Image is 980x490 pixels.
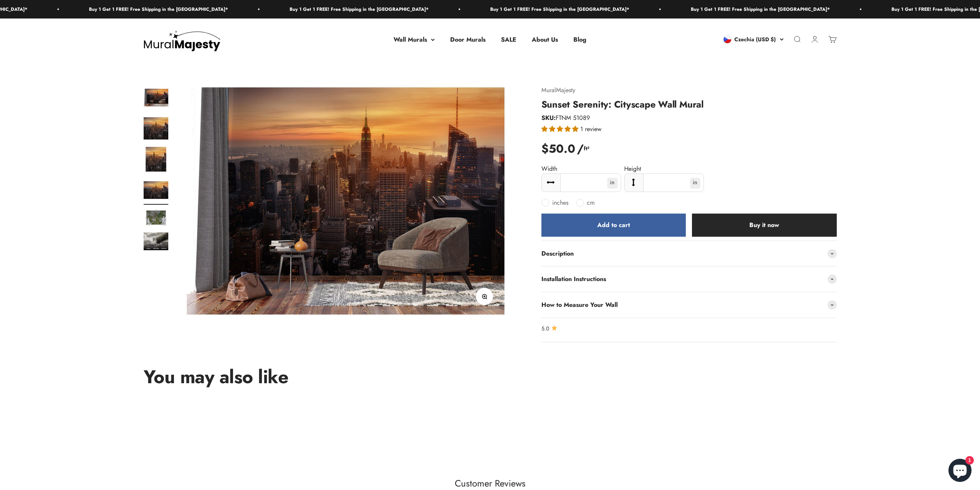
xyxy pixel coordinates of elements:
h2: You may also like [144,367,289,387]
h2: Customer Reviews [265,477,715,490]
div: Buy it now [707,220,821,230]
span: 50.0 [549,140,577,158]
img: Sunset Serenity: Cityscape Wall Mural [144,232,168,250]
a: About Us [532,35,558,44]
b: SKU: [541,113,556,122]
label: in [690,178,700,189]
p: Buy 1 Get 1 FREE! Free Shipping in the [GEOGRAPHIC_DATA]* [839,5,978,13]
img: Sunset Serenity: Cityscape Wall Mural [144,147,168,172]
img: Sunset Serenity: Cityscape Wall Mural [144,85,168,110]
a: MuralMajesty [541,86,575,94]
a: 5.05.0 out of 5.0 stars [541,324,837,333]
p: Buy 1 Get 1 FREE! Free Shipping in the [GEOGRAPHIC_DATA]* [437,5,576,13]
p: Buy 1 Get 1 FREE! Free Shipping in the [GEOGRAPHIC_DATA]* [36,5,175,13]
span: FTNM 51089 [541,113,590,122]
h1: Sunset Serenity: Cityscape Wall Mural [541,98,837,111]
span: How to Measure Your Wall [541,300,618,310]
span: 5.00 stars [541,125,580,133]
summary: Installation Instructions [541,266,837,292]
inbox-online-store-chat: Shopify online store chat [946,459,974,484]
i: ft² [584,144,590,153]
span: Description [541,249,574,259]
button: Go to item 3 [144,147,168,174]
button: Add to cart [541,214,686,237]
summary: Wall Murals [394,35,435,45]
label: Height [624,164,641,173]
div: $ [541,140,590,158]
span: / [577,140,590,158]
button: Go to item 1 [144,85,168,112]
summary: Description [541,241,837,266]
img: arrows-v.svg [630,178,637,186]
span: inches [552,198,568,207]
div: Add to cart [557,220,670,230]
button: Buy it now [692,214,836,237]
a: Door Murals [450,35,486,44]
p: Buy 1 Get 1 FREE! Free Shipping in the [GEOGRAPHIC_DATA]* [237,5,376,13]
a: SALE [501,35,516,44]
span: cm [587,198,595,207]
img: Sunset Serenity: Cityscape Wall Mural [144,116,168,141]
img: Sunset Serenity: Cityscape Wall Mural [144,209,168,226]
span: Installation Instructions [541,274,606,284]
button: Go to item 4 [144,178,168,205]
button: Czechia (USD $) [724,35,784,44]
button: Go to item 5 [144,209,168,229]
label: Width [541,164,557,173]
span: Czechia (USD $) [734,35,776,44]
span: 5.0 [541,324,549,333]
img: arrows-h.svg [547,178,554,186]
span: 1 review [580,125,601,133]
label: in [607,178,618,189]
button: Go to item 2 [144,116,168,143]
summary: How to Measure Your Wall [541,292,837,318]
img: Sunset Serenity: Cityscape Wall Mural [187,85,504,317]
p: Buy 1 Get 1 FREE! Free Shipping in the [GEOGRAPHIC_DATA]* [638,5,777,13]
button: Go to item 6 [144,232,168,253]
a: Blog [573,35,586,44]
img: Sunset Serenity: Cityscape Wall Mural [144,178,168,202]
